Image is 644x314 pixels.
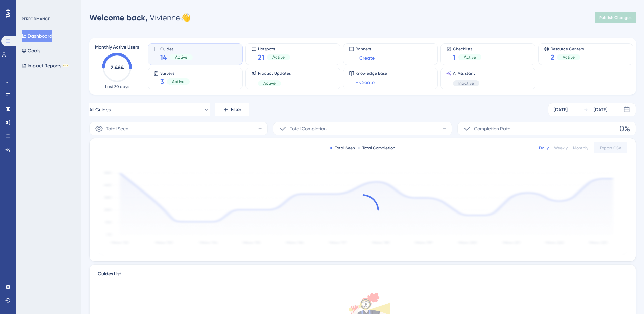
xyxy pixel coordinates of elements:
span: Active [272,54,285,60]
span: Completion Rate [474,125,510,133]
button: Export CSV [594,142,627,153]
button: All Guides [89,103,210,116]
div: Vivienne 👋 [89,12,191,23]
span: Last 30 days [105,84,129,89]
button: Filter [215,103,249,116]
span: AI Assistant [453,71,479,76]
span: Active [172,79,184,84]
span: 14 [160,52,167,62]
span: 1 [453,52,456,62]
span: Hotspots [258,46,290,51]
div: [DATE] [594,106,607,114]
span: 0% [619,123,630,134]
span: Total Completion [290,125,327,133]
span: Checklists [453,46,481,51]
span: - [258,123,262,134]
span: Publish Changes [599,15,632,20]
span: Export CSV [600,145,621,151]
a: + Create [356,54,375,62]
span: 2 [551,52,554,62]
span: Welcome back, [89,13,148,22]
div: Monthly [573,145,588,151]
button: Impact ReportsBETA [22,60,69,72]
span: Active [464,54,476,60]
span: Guides [160,46,193,51]
text: 2,464 [111,64,124,71]
span: Knowledge Base [356,71,387,76]
span: All Guides [89,106,111,114]
div: Weekly [554,145,568,151]
span: Filter [231,106,241,114]
span: Surveys [160,71,190,75]
div: Daily [539,145,549,151]
div: Total Completion [358,145,395,151]
span: Active [563,54,575,60]
button: Dashboard [22,30,52,42]
span: 21 [258,52,264,62]
span: Guides List [98,270,121,282]
span: Inactive [458,81,474,86]
div: BETA [63,64,69,67]
span: Resource Centers [551,46,584,51]
span: Product Updates [258,71,291,76]
span: 3 [160,77,164,86]
div: [DATE] [554,106,568,114]
div: PERFORMANCE [22,16,50,22]
div: Total Seen [330,145,355,151]
span: Total Seen [106,125,128,133]
span: - [442,123,446,134]
span: Banners [356,46,375,52]
button: Goals [22,45,40,57]
button: Publish Changes [595,12,636,23]
span: Active [175,54,187,60]
a: + Create [356,78,375,86]
span: Monthly Active Users [95,43,139,51]
span: Active [263,81,276,86]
